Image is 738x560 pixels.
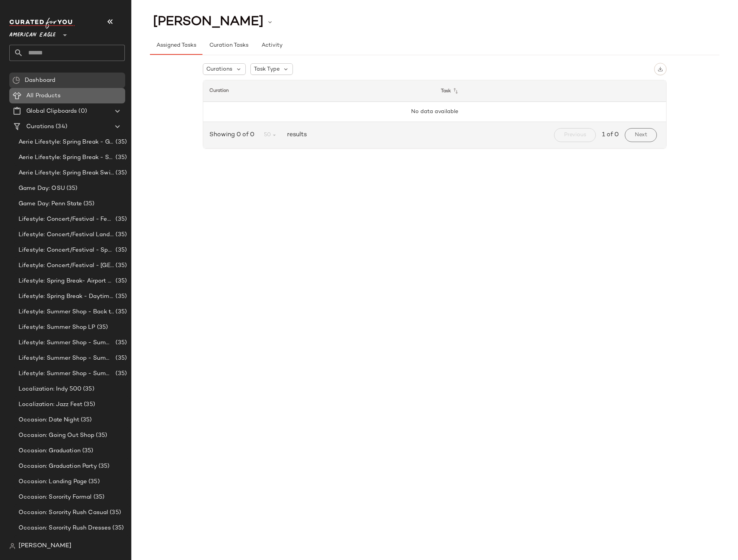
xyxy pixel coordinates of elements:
[26,91,61,100] span: All Products
[19,431,94,440] span: Occasion: Going Out Shop
[114,230,127,239] span: (35)
[54,122,67,131] span: (34)
[19,493,92,502] span: Occasion: Sorority Formal
[156,42,196,49] span: Assigned Tasks
[19,138,114,147] span: Aerie Lifestyle: Spring Break - Girly/Femme
[19,400,82,409] span: Localization: Jazz Fest
[19,416,79,425] span: Occasion: Date Night
[209,42,248,49] span: Curation Tasks
[19,385,82,394] span: Localization: Indy 500
[82,400,95,409] span: (35)
[92,493,105,502] span: (35)
[284,130,307,140] span: results
[435,80,666,102] th: Task
[114,369,127,378] span: (35)
[26,122,54,131] span: Curations
[625,128,657,142] button: Next
[254,65,280,73] span: Task Type
[114,338,127,347] span: (35)
[19,230,114,239] span: Lifestyle: Concert/Festival Landing Page
[9,26,56,40] span: American Eagle
[77,107,87,116] span: (0)
[19,215,114,224] span: Lifestyle: Concert/Festival - Femme
[114,277,127,286] span: (35)
[114,308,127,316] span: (35)
[9,18,75,29] img: cfy_white_logo.C9jOOHJF.svg
[25,76,55,85] span: Dashboard
[108,508,121,517] span: (35)
[658,66,663,72] img: svg%3e
[19,447,81,455] span: Occasion: Graduation
[9,543,15,549] img: svg%3e
[114,153,127,162] span: (35)
[26,107,77,116] span: Global Clipboards
[19,246,114,255] span: Lifestyle: Concert/Festival - Sporty
[19,369,114,378] span: Lifestyle: Summer Shop - Summer Study Sessions
[19,200,82,208] span: Game Day: Penn State
[19,277,114,286] span: Lifestyle: Spring Break- Airport Style
[209,130,257,140] span: Showing 0 of 0
[19,508,108,517] span: Occasion: Sorority Rush Casual
[634,132,647,138] span: Next
[19,524,111,533] span: Occasion: Sorority Rush Dresses
[19,477,87,486] span: Occasion: Landing Page
[65,184,78,193] span: (35)
[87,477,100,486] span: (35)
[114,292,127,301] span: (35)
[19,323,95,332] span: Lifestyle: Summer Shop LP
[95,323,108,332] span: (35)
[153,15,264,29] span: [PERSON_NAME]
[19,261,114,270] span: Lifestyle: Concert/Festival - [GEOGRAPHIC_DATA]
[19,338,114,347] span: Lifestyle: Summer Shop - Summer Abroad
[114,261,127,270] span: (35)
[19,184,65,193] span: Game Day: OSU
[19,462,97,471] span: Occasion: Graduation Party
[19,292,114,301] span: Lifestyle: Spring Break - Daytime Casual
[114,169,127,178] span: (35)
[114,246,127,255] span: (35)
[203,102,666,122] td: No data available
[114,215,127,224] span: (35)
[81,447,94,455] span: (35)
[602,130,619,140] span: 1 of 0
[94,431,107,440] span: (35)
[114,354,127,363] span: (35)
[12,76,20,84] img: svg%3e
[19,169,114,178] span: Aerie Lifestyle: Spring Break Swimsuits Landing Page
[19,153,114,162] span: Aerie Lifestyle: Spring Break - Sporty
[261,42,282,49] span: Activity
[97,462,110,471] span: (35)
[19,308,114,316] span: Lifestyle: Summer Shop - Back to School Essentials
[111,524,124,533] span: (35)
[82,385,94,394] span: (35)
[82,200,95,208] span: (35)
[19,354,114,363] span: Lifestyle: Summer Shop - Summer Internship
[203,80,435,102] th: Curation
[19,541,71,551] span: [PERSON_NAME]
[79,416,92,425] span: (35)
[114,138,127,147] span: (35)
[206,65,232,73] span: Curations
